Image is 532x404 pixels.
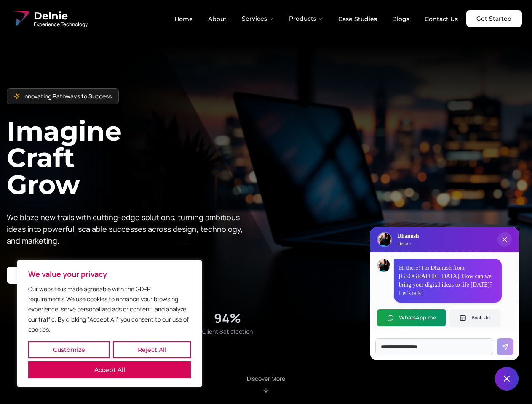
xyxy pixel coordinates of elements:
[247,375,285,383] p: Discover More
[168,10,465,27] nav: Main
[7,267,103,284] a: Start your project with us
[201,12,233,26] a: About
[28,284,191,335] p: Our website is made agreeable with the GDPR requirements.We use cookies to enhance your browsing ...
[385,12,416,26] a: Blogs
[247,375,285,394] div: Scroll to About section
[7,211,249,247] p: We blaze new trails with cutting-edge solutions, turning ambitious ideas into powerful, scalable ...
[34,9,88,23] span: Delnie
[202,327,253,336] span: Client Satisfaction
[7,118,266,197] h1: Imagine Craft Grow
[495,367,519,391] button: Close chat
[28,341,110,358] button: Customize
[34,21,88,28] span: Experience Technology
[113,341,191,358] button: Reject All
[399,264,497,298] p: Hi there! I'm Dhanush from [GEOGRAPHIC_DATA]. How can we bring your digital ideas to life [DATE]?...
[377,309,446,326] button: WhatsApp me
[466,10,522,27] a: Get Started
[397,240,419,247] p: Delnie
[331,12,384,26] a: Case Studies
[497,232,512,247] button: Close chat popup
[378,233,391,246] img: Delnie Logo
[449,309,501,326] button: Book slot
[23,92,112,101] span: Innovating Pathways to Success
[397,232,419,240] h3: Dhanush
[235,10,281,27] button: Services
[282,10,330,27] button: Products
[28,361,191,378] button: Accept All
[168,12,200,26] a: Home
[28,269,191,279] p: We value your privacy
[214,311,241,326] div: 94%
[10,8,30,29] img: Delnie Logo
[377,259,390,272] img: Dhanush
[418,12,465,26] a: Contact Us
[10,8,88,29] a: Delnie Logo Full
